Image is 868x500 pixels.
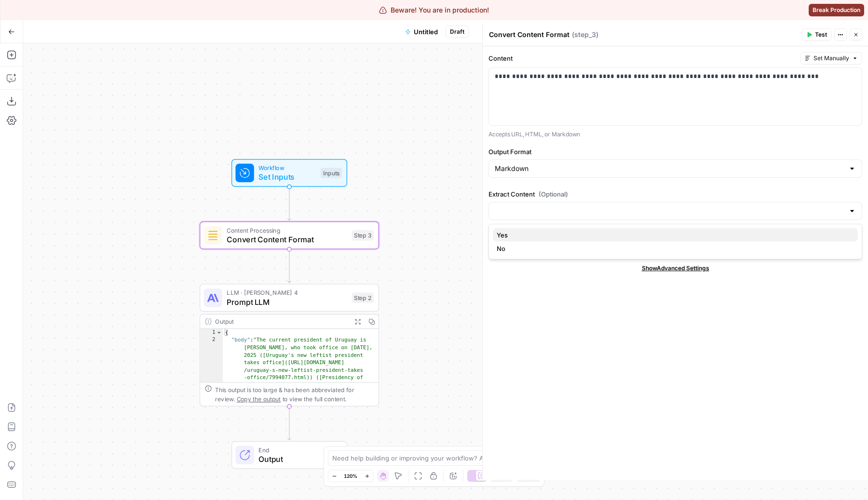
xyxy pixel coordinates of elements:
div: Step 3 [352,230,374,241]
div: LLM · [PERSON_NAME] 4Prompt LLMStep 2Output{ "body":"The current president of Uruguay is [PERSON_... [200,284,379,406]
label: Output Format [488,147,862,157]
span: No [497,244,850,253]
button: Set Manually [800,52,862,65]
p: Accepts URL, HTML, or Markdown [488,130,862,139]
span: Prompt LLM [227,296,347,308]
span: Convert Content Format [227,234,347,245]
span: Output [258,453,337,465]
span: Toggle code folding, rows 1 through 3 [216,329,222,337]
span: End [258,445,337,454]
span: Content Processing [227,225,347,235]
div: Step 2 [352,292,374,303]
div: This output is too large & has been abbreviated for review. to view the full content. [215,385,374,403]
span: Yes [497,230,850,240]
span: (Optional) [539,189,568,199]
span: Untitled [414,27,438,37]
span: 120% [344,472,357,480]
span: Test [815,30,827,39]
label: Content [488,53,797,63]
button: Untitled [399,24,444,39]
g: Edge from step_2 to end [287,407,291,440]
span: Set Manually [814,54,849,63]
div: Beware! You are in production! [379,5,489,15]
input: Markdown [495,164,844,173]
div: 1 [200,329,223,337]
img: o3r9yhbrn24ooq0tey3lueqptmfj [207,230,219,241]
div: Inputs [321,168,342,178]
div: WorkflowSet InputsInputs [200,159,379,187]
span: Show Advanced Settings [642,264,709,273]
g: Edge from step_3 to step_2 [287,249,291,283]
button: Test [802,28,831,41]
span: Set Inputs [258,171,316,183]
label: Extract Content [488,189,862,199]
span: Break Production [813,6,860,14]
div: Output [215,317,347,326]
span: Draft [450,27,464,36]
div: Content ProcessingConvert Content FormatStep 3 [200,222,379,250]
button: Break Production [809,4,864,16]
textarea: Convert Content Format [489,30,570,39]
div: EndOutput [200,441,379,469]
span: LLM · [PERSON_NAME] 4 [227,288,347,297]
p: Keeps only the main content from HTML or URLs [488,224,862,234]
g: Edge from start to step_3 [287,187,291,221]
span: ( step_3 ) [572,30,598,39]
span: Workflow [258,163,316,172]
span: Copy the output [237,395,281,402]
